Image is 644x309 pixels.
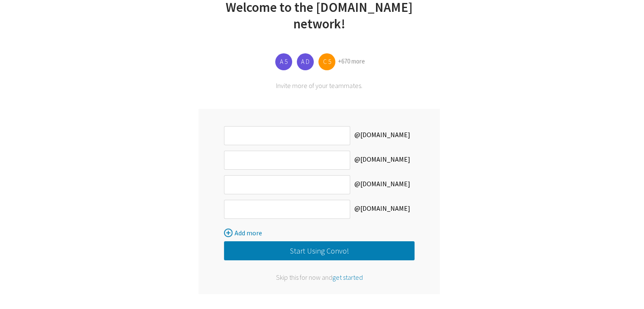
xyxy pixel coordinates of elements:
[350,151,415,170] label: @[DOMAIN_NAME]
[350,175,415,194] label: @[DOMAIN_NAME]
[332,273,363,281] span: get started
[235,229,262,237] span: Add more
[350,200,415,219] label: @[DOMAIN_NAME]
[199,81,440,90] div: Invite more of your teammates.
[224,241,415,260] button: Start Using Convo!
[318,53,335,70] div: C 5
[275,53,292,70] div: A 5
[297,53,314,70] div: A D
[224,273,415,281] div: Skip this for now and
[338,57,365,65] a: +670 more
[350,126,415,145] label: @[DOMAIN_NAME]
